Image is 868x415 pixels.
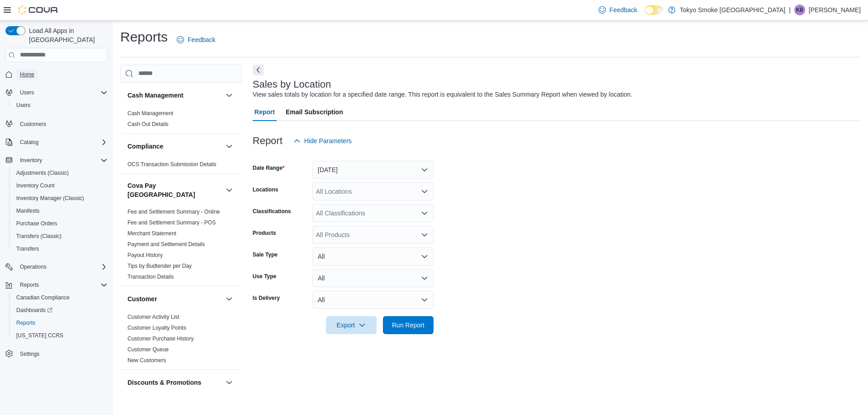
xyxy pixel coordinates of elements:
span: Merchant Statement [127,230,176,237]
span: Settings [16,348,108,359]
a: Feedback [595,1,641,19]
h3: Cova Pay [GEOGRAPHIC_DATA] [127,181,222,199]
a: Settings [16,349,43,359]
span: Settings [20,350,39,358]
span: Payout History [127,252,163,259]
span: Run Report [392,321,425,330]
button: Export [326,316,377,334]
span: Washington CCRS [13,330,108,341]
span: Fee and Settlement Summary - POS [127,219,216,226]
button: Customer [127,294,222,303]
a: Fee and Settlement Summary - POS [127,219,216,226]
span: Purchase Orders [16,220,57,227]
a: Transaction Details [127,274,174,280]
span: Adjustments (Classic) [16,169,69,177]
button: Cash Management [127,91,222,100]
span: Users [13,100,108,111]
h3: Report [253,135,283,146]
span: Customer Queue [127,346,169,353]
button: Open list of options [421,210,428,217]
span: Cash Management [127,110,173,117]
span: Fee and Settlement Summary - Online [127,208,220,215]
a: Fee and Settlement Summary - Online [127,209,220,215]
span: Catalog [16,137,108,148]
a: OCS Transaction Submission Details [127,161,217,168]
span: Users [16,87,108,98]
button: Inventory [16,155,46,166]
button: Reports [9,317,111,329]
button: Operations [2,261,111,273]
a: Customer Purchase History [127,336,194,342]
button: Canadian Compliance [9,291,111,304]
span: Hide Parameters [304,136,352,145]
label: Date Range [253,164,285,172]
span: Canadian Compliance [16,294,70,301]
span: Payment and Settlement Details [127,241,205,248]
a: Transfers (Classic) [13,231,65,242]
span: KB [796,5,803,15]
button: Compliance [224,141,235,152]
h3: Customer [127,294,157,303]
span: Users [20,89,34,96]
span: Inventory Manager (Classic) [13,193,108,204]
a: Purchase Orders [13,218,61,229]
button: Transfers (Classic) [9,230,111,242]
a: Transfers [13,243,42,254]
span: Transfers [16,245,39,252]
button: Users [16,87,38,98]
a: Adjustments (Classic) [13,168,72,178]
button: Reports [16,280,42,290]
span: Manifests [16,207,39,214]
a: Merchant Statement [127,230,176,237]
p: Tokyo Smoke [GEOGRAPHIC_DATA] [680,5,786,15]
span: New Customers [127,357,166,364]
span: Operations [20,263,47,270]
a: New Customers [127,357,166,364]
button: All [312,247,434,266]
span: Inventory [20,157,42,164]
a: Reports [13,317,39,328]
a: Customer Loyalty Points [127,325,186,331]
span: Customers [20,121,46,128]
button: Settings [2,347,111,360]
button: [DATE] [312,161,434,179]
span: Transfers [13,243,108,254]
button: Operations [16,261,50,272]
a: Cash Management [127,110,173,117]
button: Catalog [16,137,42,148]
a: Inventory Manager (Classic) [13,193,88,204]
img: Cova [18,5,59,14]
span: Export [331,316,371,334]
span: Adjustments (Classic) [13,168,108,178]
span: Users [16,102,30,109]
nav: Complex example [5,64,108,384]
button: Purchase Orders [9,217,111,230]
a: Canadian Compliance [13,292,73,303]
button: Run Report [383,316,434,334]
span: Operations [16,261,108,272]
span: Customer Purchase History [127,335,194,342]
h1: Reports [120,28,168,46]
a: Customer Queue [127,346,169,353]
button: [US_STATE] CCRS [9,329,111,342]
button: Inventory Manager (Classic) [9,192,111,205]
button: All [312,269,434,287]
label: Sale Type [253,251,278,258]
button: Open list of options [421,231,428,238]
a: Inventory Count [13,180,58,191]
button: Compliance [127,142,222,151]
p: [PERSON_NAME] [809,5,861,15]
span: Inventory [16,155,108,166]
span: Customer Loyalty Points [127,324,186,331]
button: Inventory Count [9,179,111,192]
a: Cash Out Details [127,121,169,127]
button: Users [9,99,111,112]
div: Compliance [120,159,242,173]
button: Customer [224,294,235,304]
a: Tips by Budtender per Day [127,263,192,269]
span: Reports [20,281,39,289]
span: Feedback [188,35,215,44]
